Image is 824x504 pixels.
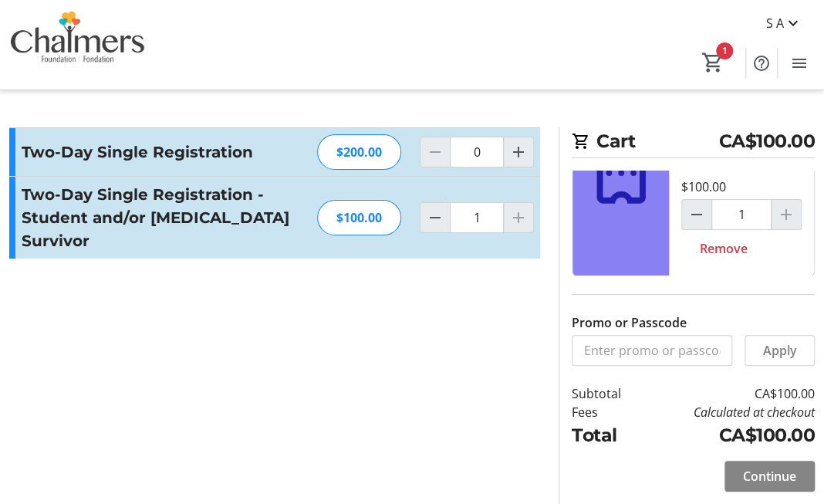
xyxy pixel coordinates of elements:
input: Two-Day Single Registration - Student and/or Cancer Survivor Quantity [450,202,504,233]
button: Continue [724,461,815,492]
td: CA$100.00 [642,421,815,448]
td: Subtotal [572,384,642,403]
div: $200.00 [317,134,401,170]
button: Increment by one [504,137,533,167]
span: Continue [743,467,796,485]
button: S A [754,11,815,36]
td: CA$100.00 [642,384,815,403]
span: Apply [762,341,796,360]
td: Total [572,421,642,448]
img: Chalmers Foundation's Logo [9,6,147,83]
h3: Two-Day Single Registration [22,140,299,164]
button: Menu [784,48,815,79]
h2: Cart [572,127,815,158]
input: Enter promo or passcode [572,335,732,366]
span: S A [766,14,784,32]
span: CA$100.00 [719,127,816,154]
button: Decrement by one [420,203,450,232]
td: Fees [572,403,642,421]
div: $100.00 [317,200,401,235]
div: $100.00 [681,178,726,196]
button: Apply [745,335,815,366]
label: Promo or Passcode [572,313,687,332]
button: Remove [681,233,766,264]
button: Help [746,48,777,79]
td: Calculated at checkout [642,403,815,421]
span: Remove [700,239,748,258]
h3: Two-Day Single Registration - Student and/or [MEDICAL_DATA] Survivor [22,183,299,252]
input: Two-Day Single Registration Quantity [450,137,504,167]
button: Cart [699,49,727,76]
button: Decrement by one [682,200,711,229]
input: Two-Day Single Registration - Student and/or Cancer Survivor Quantity [711,199,772,230]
